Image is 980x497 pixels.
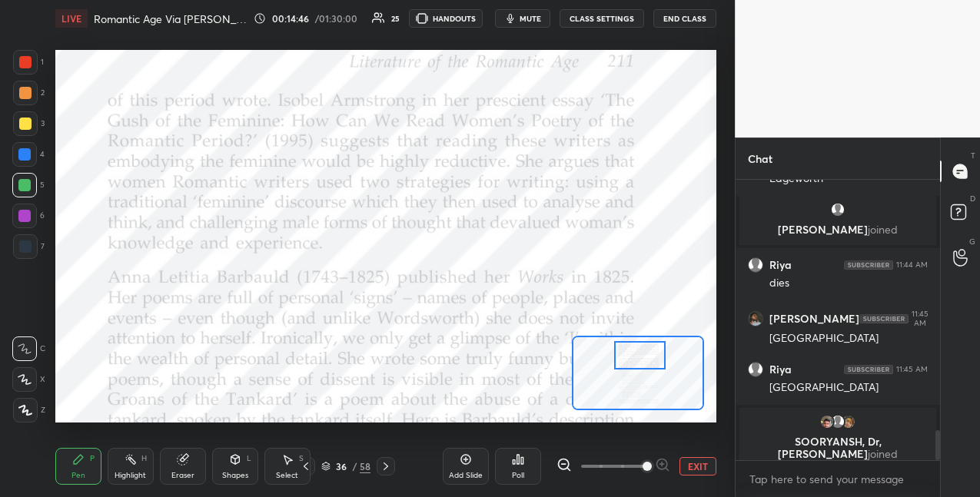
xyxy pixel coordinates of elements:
[55,9,88,28] div: LIVE
[512,472,524,479] div: Poll
[896,260,928,270] div: 11:44 AM
[71,472,85,479] div: Pen
[299,455,304,462] div: S
[970,193,975,204] p: D
[276,472,298,479] div: Select
[391,15,400,22] div: 25
[769,312,859,326] h6: [PERSON_NAME]
[868,222,898,237] span: joined
[13,50,44,75] div: 1
[971,150,975,161] p: T
[896,365,928,374] div: 11:45 AM
[12,204,45,228] div: 6
[115,472,146,479] div: Highlight
[748,311,763,326] img: 731af4d50a924cfcacbdd0ae77040319.jpg
[859,314,909,323] img: 4P8fHbbgJtejmAAAAAElFTkSuQmCC
[769,380,928,396] div: [GEOGRAPHIC_DATA]
[844,260,893,270] img: 4P8fHbbgJtejmAAAAAElFTkSuQmCC
[13,234,45,259] div: 7
[830,414,845,429] img: default.png
[969,236,975,247] p: G
[769,363,792,376] h6: Riya
[819,414,835,429] img: a6bf399ad14d41cc87df3aed8ceeb466.jpg
[749,224,927,236] p: [PERSON_NAME]
[12,367,45,392] div: X
[171,472,194,479] div: Eraser
[769,258,792,272] h6: Riya
[334,462,349,471] div: 36
[222,472,248,479] div: Shapes
[830,202,845,217] img: default.png
[141,455,147,462] div: H
[749,436,927,460] p: SOORYANSH, Dr, [PERSON_NAME]
[520,13,541,24] span: mute
[352,462,357,471] div: /
[560,9,644,28] button: CLASS SETTINGS
[736,180,940,460] div: grid
[449,472,483,479] div: Add Slide
[748,362,763,377] img: default.png
[13,81,45,105] div: 2
[247,455,251,462] div: L
[12,142,45,167] div: 4
[912,310,929,328] div: 11:45 AM
[360,459,370,473] div: 58
[12,173,45,197] div: 5
[736,138,785,179] p: Chat
[653,9,716,28] button: End Class
[94,12,248,26] h4: Romantic Age Via [PERSON_NAME]- Part 3
[844,365,893,374] img: 4P8fHbbgJtejmAAAAAElFTkSuQmCC
[868,446,898,461] span: joined
[13,398,45,422] div: Z
[90,455,95,462] div: P
[841,414,856,429] img: 4015e87430554ae3b4c875231cf5e9d9.jpg
[495,9,550,28] button: mute
[769,331,928,346] div: [GEOGRAPHIC_DATA]
[13,111,45,136] div: 3
[679,457,716,475] button: EXIT
[748,257,763,273] img: default.png
[12,336,45,361] div: C
[409,9,483,28] button: HANDOUTS
[769,276,928,291] div: dies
